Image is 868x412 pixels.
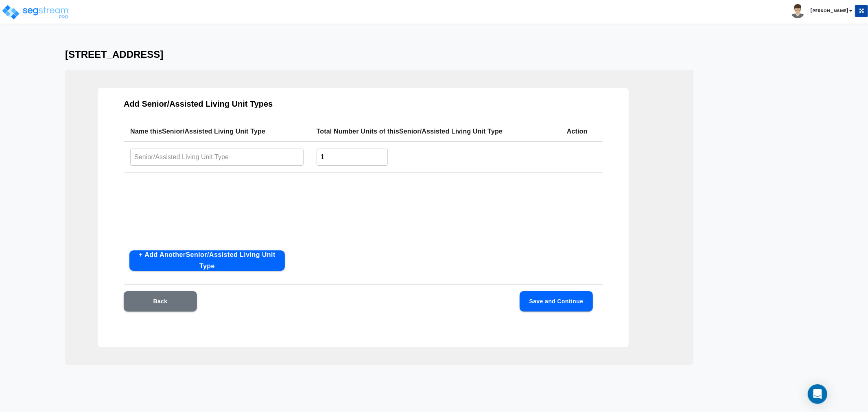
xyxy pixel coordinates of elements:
[520,291,593,311] button: Save and Continue
[810,8,848,14] b: [PERSON_NAME]
[1,4,70,20] img: logo_pro_r.png
[130,148,304,166] input: Senior/Assisted Living Unit Type
[791,4,805,18] img: avatar.png
[310,122,560,141] th: Total Number Units of this Senior/Assisted Living Unit Type
[124,99,603,109] h3: Add Senior/Assisted Living Unit Types
[129,250,285,271] button: + Add AnotherSenior/Assisted Living Unit Type
[124,291,197,311] button: Back
[560,122,603,141] th: Action
[808,384,827,404] div: Open Intercom Messenger
[124,122,310,141] th: Name this Senior/Assisted Living Unit Type
[65,49,803,60] h3: [STREET_ADDRESS]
